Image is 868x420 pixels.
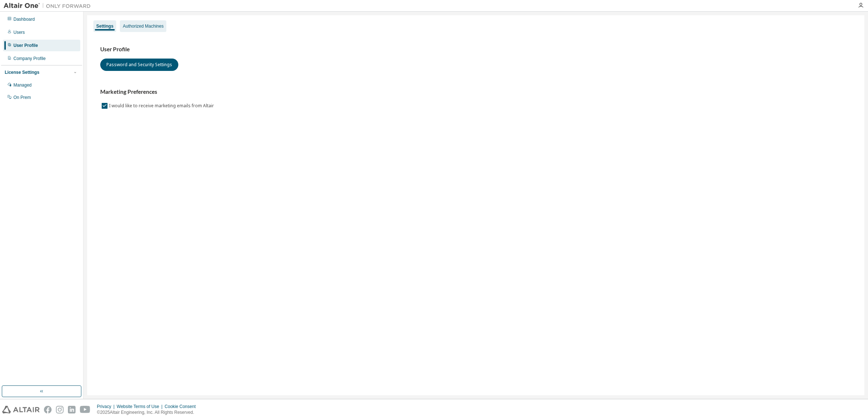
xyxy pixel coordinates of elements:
div: Managed [13,82,32,88]
button: Password and Security Settings [100,59,178,71]
img: altair_logo.svg [2,406,40,413]
div: Website Terms of Use [117,404,165,409]
div: On Prem [13,95,31,100]
div: Settings [96,23,113,29]
img: youtube.svg [80,406,90,413]
img: facebook.svg [44,406,52,413]
label: I would like to receive marketing emails from Altair [109,101,215,110]
div: Privacy [97,404,117,409]
div: Users [13,29,25,35]
div: Dashboard [13,16,35,22]
div: Authorized Machines [123,23,163,29]
img: linkedin.svg [68,406,76,413]
div: Company Profile [13,56,46,61]
h3: Marketing Preferences [100,88,851,96]
div: License Settings [5,69,39,75]
img: instagram.svg [56,406,64,413]
h3: User Profile [100,46,851,53]
p: © 2025 Altair Engineering, Inc. All Rights Reserved. [97,409,200,416]
img: Altair One [4,2,94,9]
div: User Profile [13,43,38,48]
div: Cookie Consent [165,404,200,409]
